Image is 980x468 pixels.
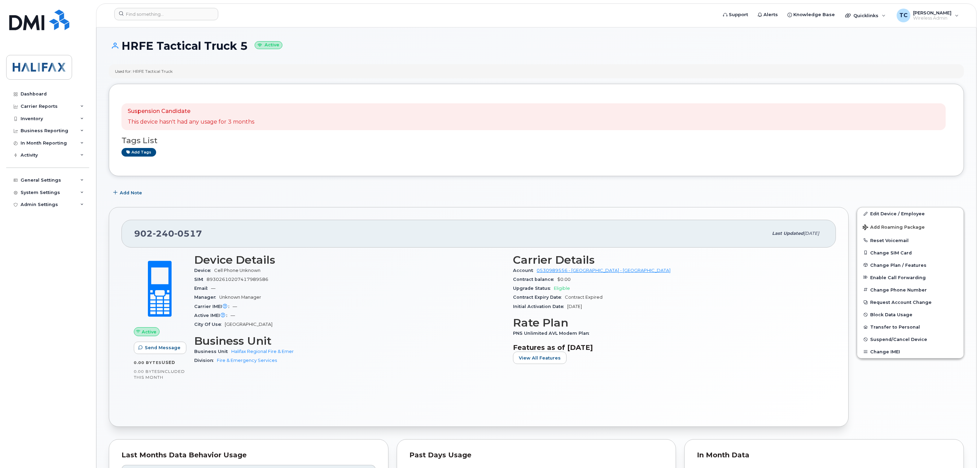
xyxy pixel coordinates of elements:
button: Add Note [109,186,148,199]
span: — [231,313,235,318]
h3: Features as of [DATE] [513,343,824,352]
span: Business Unit [194,349,231,354]
button: Enable Call Forwarding [857,271,964,284]
h3: Business Unit [194,335,505,347]
button: Reset Voicemail [857,234,964,247]
span: Send Message [145,344,180,351]
span: [GEOGRAPHIC_DATA] [225,322,272,327]
a: Halifax Regional Fire & Emer [231,349,294,354]
span: 0517 [174,228,202,239]
button: Request Account Change [857,296,964,308]
a: Add tags [121,148,156,157]
span: PNS Unlimited AVL Modem Plan [513,331,593,336]
span: Contract Expiry Date [513,295,565,300]
button: Block Data Usage [857,308,964,321]
p: This device hasn't had any usage for 3 months [128,118,254,126]
button: Transfer to Personal [857,321,964,333]
span: Carrier IMEI [194,304,233,309]
iframe: Messenger Launcher [950,438,975,463]
h3: Carrier Details [513,254,824,266]
span: Add Note [120,190,142,196]
span: View All Features [519,355,561,361]
span: Division [194,358,217,363]
span: 240 [153,228,174,239]
button: Change IMEI [857,345,964,358]
span: 902 [134,228,202,239]
span: 89302610207417989586 [207,277,268,282]
div: In Month Data [697,452,951,459]
span: Unknown Manager [219,295,261,300]
h3: Tags List [121,136,951,145]
p: Suspension Candidate [128,107,254,115]
span: Contract balance [513,277,557,282]
span: Active [142,329,156,335]
div: Used for: HRFE Tactical Truck [115,68,173,74]
button: Suspend/Cancel Device [857,333,964,345]
span: Eligible [554,286,570,291]
button: Change Plan / Features [857,259,964,271]
span: [DATE] [567,304,582,309]
a: Edit Device / Employee [857,207,964,220]
a: Fire & Emergency Services [217,358,277,363]
span: [DATE] [804,231,819,236]
span: included this month [134,369,185,380]
button: Change Phone Number [857,284,964,296]
span: $0.00 [557,277,571,282]
button: View All Features [513,352,567,364]
span: Upgrade Status [513,286,554,291]
h1: HRFE Tactical Truck 5 [109,40,964,52]
div: Past Days Usage [409,452,664,459]
span: Contract Expired [565,295,603,300]
div: Last Months Data Behavior Usage [121,452,376,459]
span: Last updated [772,231,804,236]
span: Initial Activation Date [513,304,567,309]
a: 0530989556 - [GEOGRAPHIC_DATA] - [GEOGRAPHIC_DATA] [537,268,670,273]
span: Change Plan / Features [870,262,926,267]
h3: Device Details [194,254,505,266]
span: 0.00 Bytes [134,369,160,374]
span: Suspend/Cancel Device [870,337,927,342]
small: Active [255,41,282,49]
span: Manager [194,295,219,300]
span: used [162,360,175,365]
span: SIM [194,277,207,282]
button: Change SIM Card [857,247,964,259]
span: Add Roaming Package [863,225,925,231]
span: Enable Call Forwarding [870,275,926,280]
span: City Of Use [194,322,225,327]
span: Account [513,268,537,273]
span: Device [194,268,214,273]
span: Cell Phone Unknown [214,268,260,273]
button: Send Message [134,342,186,354]
span: — [211,286,215,291]
h3: Rate Plan [513,317,824,329]
span: — [233,304,237,309]
button: Add Roaming Package [857,220,964,234]
span: 0.00 Bytes [134,360,162,365]
span: Active IMEI [194,313,231,318]
span: Email [194,286,211,291]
